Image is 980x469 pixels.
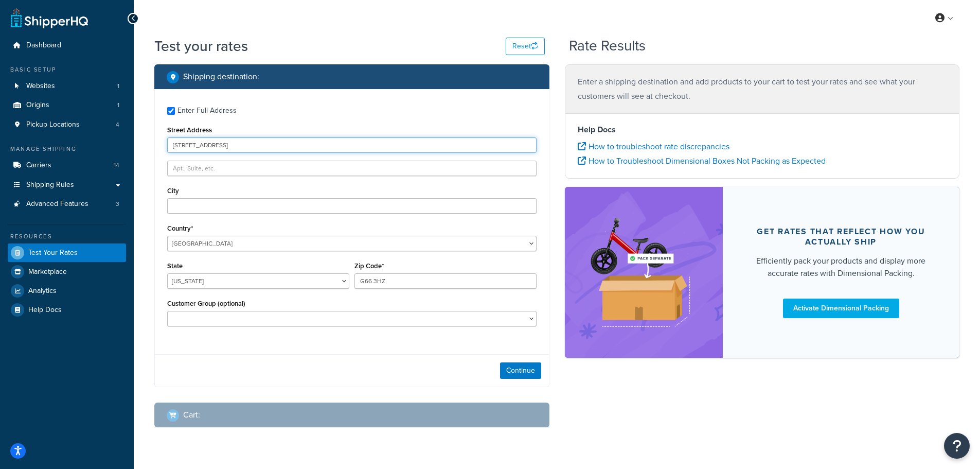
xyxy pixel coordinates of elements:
[580,202,707,342] img: feature-image-dim-d40ad3071a2b3c8e08177464837368e35600d3c5e73b18a22c1e4bb210dc32ac.png
[26,82,55,91] span: Websites
[28,287,57,296] span: Analytics
[8,244,126,262] a: Test Your Rates
[783,299,899,318] a: Activate Dimensional Packing
[167,107,175,115] input: Enter Full Address
[114,161,119,170] span: 14
[8,36,126,55] a: Dashboard
[8,77,126,96] li: Websites
[8,96,126,115] a: Origins1
[26,101,49,110] span: Origins
[578,155,826,167] a: How to Troubleshoot Dimensional Boxes Not Packing as Expected
[8,263,126,281] a: Marketplace
[944,433,970,459] button: Open Resource Center
[167,300,245,307] label: Customer Group (optional)
[167,224,193,232] label: Country*
[8,301,126,319] a: Help Docs
[8,176,126,195] a: Shipping Rules
[354,262,384,270] label: Zip Code*
[8,115,126,134] a: Pickup Locations4
[578,75,947,103] p: Enter a shipping destination and add products to your cart to test your rates and see what your c...
[167,262,183,270] label: State
[116,200,119,209] span: 3
[8,65,126,74] div: Basic Setup
[8,115,126,134] li: Pickup Locations
[26,181,74,189] span: Shipping Rules
[117,101,119,110] span: 1
[183,72,259,81] h2: Shipping destination :
[28,306,62,315] span: Help Docs
[747,227,935,247] div: Get rates that reflect how you actually ship
[26,41,61,50] span: Dashboard
[8,156,126,175] a: Carriers14
[116,120,119,129] span: 4
[8,96,126,115] li: Origins
[569,38,646,54] h2: Rate Results
[747,255,935,280] div: Efficiently pack your products and display more accurate rates with Dimensional Packing.
[506,38,545,55] button: Reset
[8,195,126,214] a: Advanced Features3
[26,200,88,209] span: Advanced Features
[500,362,541,379] button: Continue
[154,36,248,56] h1: Test your rates
[26,120,80,129] span: Pickup Locations
[578,141,729,152] a: How to troubleshoot rate discrepancies
[8,232,126,241] div: Resources
[183,410,200,420] h2: Cart :
[117,82,119,91] span: 1
[177,103,237,118] div: Enter Full Address
[8,195,126,214] li: Advanced Features
[8,282,126,300] a: Analytics
[8,145,126,153] div: Manage Shipping
[26,161,51,170] span: Carriers
[167,126,212,134] label: Street Address
[28,249,78,257] span: Test Your Rates
[28,268,67,276] span: Marketplace
[167,187,179,195] label: City
[8,77,126,96] a: Websites1
[578,124,947,136] h4: Help Docs
[8,156,126,175] li: Carriers
[167,161,537,176] input: Apt., Suite, etc.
